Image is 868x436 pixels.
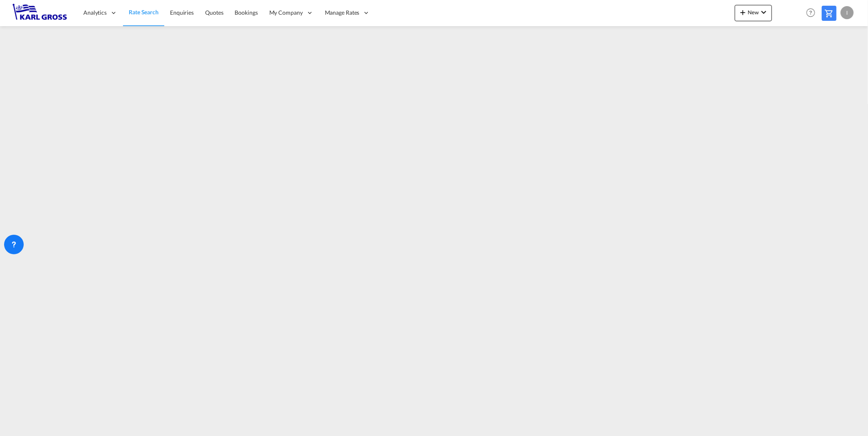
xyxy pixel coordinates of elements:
[841,6,854,19] div: I
[129,9,159,16] span: Rate Search
[759,7,769,17] md-icon: icon-chevron-down
[735,5,772,21] button: icon-plus 400-fgNewicon-chevron-down
[170,9,194,16] span: Enquiries
[12,4,67,22] img: 3269c73066d711f095e541db4db89301.png
[83,9,107,17] span: Analytics
[269,9,303,17] span: My Company
[738,9,769,16] span: New
[235,9,258,16] span: Bookings
[804,6,822,20] div: Help
[738,7,748,17] md-icon: icon-plus 400-fg
[205,9,223,16] span: Quotes
[804,6,818,20] span: Help
[325,9,360,17] span: Manage Rates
